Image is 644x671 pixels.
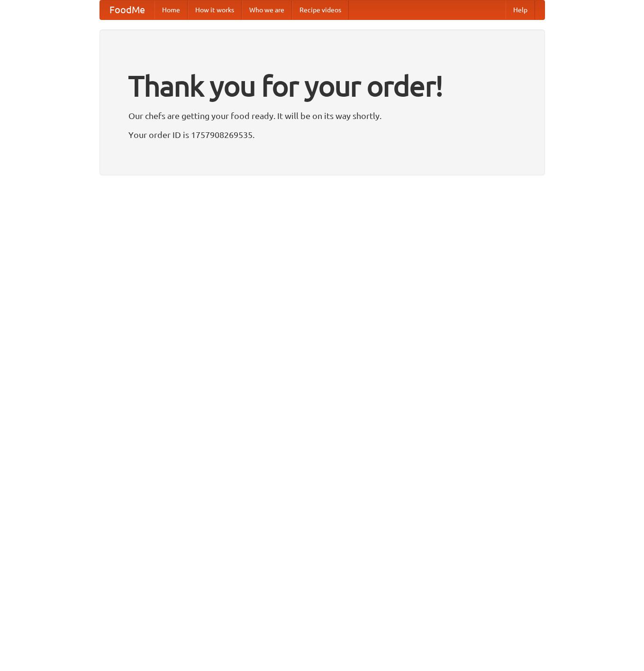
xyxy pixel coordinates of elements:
a: Help [506,0,535,19]
h1: Thank you for your order! [128,63,516,109]
a: Recipe videos [292,0,349,19]
p: Our chefs are getting your food ready. It will be on its way shortly. [128,109,516,123]
a: How it works [188,0,242,19]
a: Home [154,0,188,19]
p: Your order ID is 1757908269535. [128,128,516,142]
a: Who we are [242,0,292,19]
a: FoodMe [100,0,154,19]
